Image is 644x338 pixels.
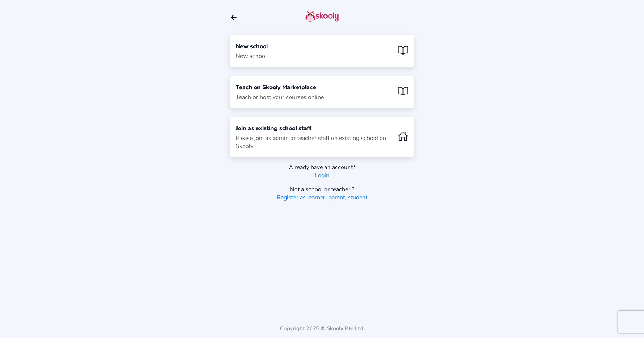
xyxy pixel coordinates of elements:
[315,171,329,180] a: Login
[230,185,414,194] div: Not a school or teacher ?
[398,131,408,142] ion-icon: home outline
[236,93,324,101] div: Teach or host your courses online
[277,194,367,202] a: Register as learner, parent, student
[398,45,408,56] ion-icon: book outline
[236,134,392,150] div: Please join as admin or teacher staff on existing school on Skooly
[236,52,268,60] div: New school
[305,11,339,22] img: skooly-logo.png
[230,163,414,171] div: Already have an account?
[236,124,392,132] div: Join as existing school staff
[236,83,324,91] div: Teach on Skooly Marketplace
[236,42,268,50] div: New school
[398,86,408,97] ion-icon: book outline
[230,13,238,21] button: arrow back outline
